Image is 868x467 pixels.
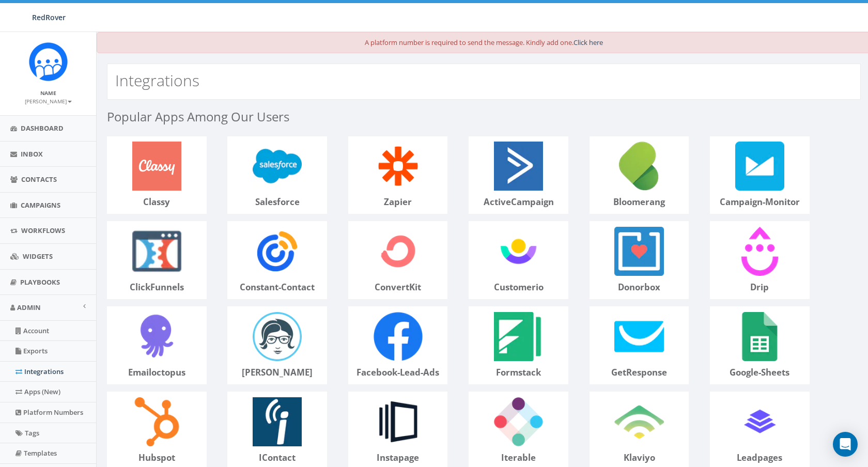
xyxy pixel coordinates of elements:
[489,392,548,451] img: iterable-logo
[710,281,809,293] p: drip
[368,137,427,196] img: zapier-logo
[127,222,186,281] img: clickFunnels-logo
[730,307,789,366] img: google-sheets-logo
[228,366,327,379] p: [PERSON_NAME]
[32,12,66,22] span: RedRover
[833,432,858,457] div: Open Intercom Messenger
[590,366,689,379] p: getResponse
[489,137,548,196] img: activeCampaign-logo
[21,123,64,133] span: Dashboard
[610,222,669,281] img: donorbox-logo
[21,175,57,184] span: Contacts
[710,366,809,379] p: google-sheets
[248,392,307,451] img: iContact-logo
[23,252,53,261] span: Widgets
[590,281,689,293] p: donorbox
[368,307,427,366] img: facebook-lead-ads-logo
[574,38,603,47] a: Click here
[228,281,327,293] p: constant-contact
[610,137,669,196] img: bloomerang-logo
[127,137,186,196] img: classy-logo
[107,366,206,379] p: emailoctopus
[127,392,186,451] img: hubspot-logo
[610,392,669,451] img: klaviyo-logo
[248,137,307,196] img: salesforce-logo
[21,149,43,159] span: Inbox
[29,42,68,81] img: Rally_Corp_Icon.png
[469,196,568,208] p: activeCampaign
[248,222,307,281] img: constant-contact-logo
[710,452,809,464] p: leadpages
[115,72,199,89] h2: Integrations
[469,366,568,379] p: formstack
[710,196,809,208] p: campaign-monitor
[107,281,206,293] p: clickFunnels
[248,307,307,366] img: emma-logo
[590,452,689,464] p: klaviyo
[730,222,789,281] img: drip-logo
[21,226,65,235] span: Workflows
[17,303,41,312] span: Admin
[730,137,789,196] img: campaign-monitor-logo
[25,96,72,105] a: [PERSON_NAME]
[349,452,447,464] p: instapage
[21,200,60,210] span: Campaigns
[107,196,206,208] p: classy
[368,392,427,451] img: instapage-logo
[107,452,206,464] p: hubspot
[349,281,447,293] p: convertKit
[610,307,669,366] img: getResponse-logo
[368,222,427,281] img: convertKit-logo
[25,98,72,105] small: [PERSON_NAME]
[127,307,186,366] img: emailoctopus-logo
[20,277,60,287] span: Playbooks
[730,392,789,451] img: leadpages-logo
[349,196,447,208] p: zapier
[469,452,568,464] p: iterable
[590,196,689,208] p: bloomerang
[469,281,568,293] p: customerio
[489,307,548,366] img: formstack-logo
[40,89,56,97] small: Name
[228,196,327,208] p: salesforce
[349,366,447,379] p: facebook-lead-ads
[228,452,327,464] p: iContact
[489,222,548,281] img: customerio-logo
